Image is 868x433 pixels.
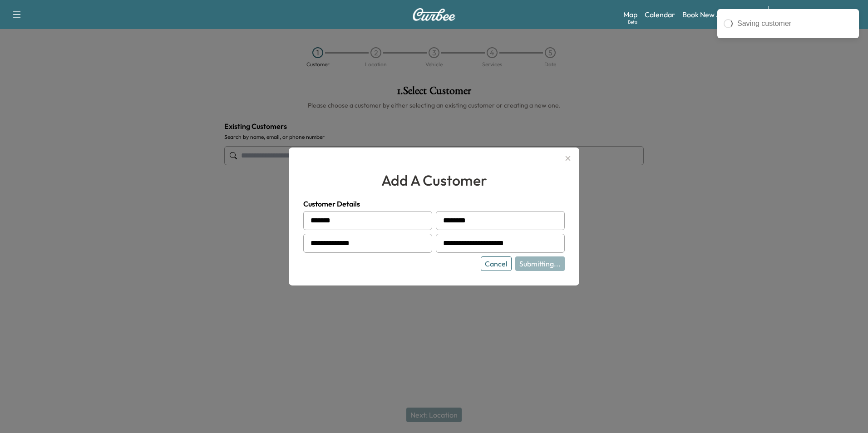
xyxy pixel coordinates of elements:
[623,9,637,20] a: MapBeta
[481,256,512,271] button: Cancel
[682,9,759,20] a: Book New Appointment
[737,18,853,29] div: Saving customer
[412,8,456,21] img: Curbee Logo
[628,19,637,25] div: Beta
[303,169,565,191] h2: add a customer
[303,198,565,209] h4: Customer Details
[645,9,675,20] a: Calendar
